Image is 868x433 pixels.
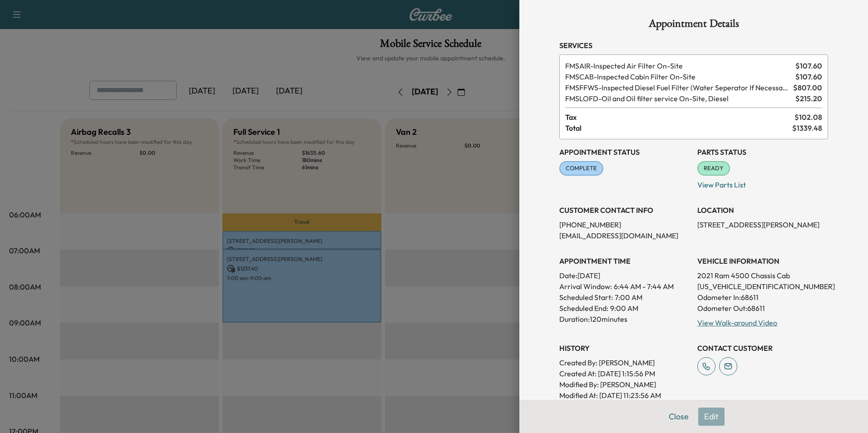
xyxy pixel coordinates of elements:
p: [PHONE_NUMBER] [559,219,690,230]
p: Scheduled Start: [559,292,613,303]
p: Odometer In: 68611 [697,292,828,303]
h3: Services [559,40,828,51]
p: 9:00 AM [610,303,638,314]
span: Inspected Air Filter On-Site [565,60,792,71]
p: Date: [DATE] [559,270,690,281]
p: [US_VEHICLE_IDENTIFICATION_NUMBER] [697,281,828,292]
span: COMPLETE [560,164,602,173]
button: Close [663,408,695,426]
span: Total [565,123,792,133]
h1: Appointment Details [559,18,828,33]
h3: History [559,343,690,354]
p: Scheduled End: [559,303,608,314]
span: $ 807.00 [793,82,822,93]
h3: APPOINTMENT TIME [559,256,690,266]
h3: Parts Status [697,147,828,157]
p: 7:00 AM [615,292,642,303]
span: $ 1339.48 [792,123,822,133]
p: 2021 Ram 4500 Chassis Cab [697,270,828,281]
p: Created At : [DATE] 1:15:56 PM [559,368,690,379]
h3: CONTACT CUSTOMER [697,343,828,354]
a: View Walk-around Video [697,318,777,327]
span: Inspected Diesel Fuel Filter (Water Seperator If Necessary) [565,82,789,93]
p: Arrival Window: [559,281,690,292]
p: [EMAIL_ADDRESS][DOMAIN_NAME] [559,230,690,241]
p: Modified At : [DATE] 11:23:56 AM [559,390,690,401]
h3: CUSTOMER CONTACT INFO [559,205,690,216]
span: READY [698,164,729,173]
span: Oil and Oil filter service On-Site, Diesel [565,93,792,104]
p: [STREET_ADDRESS][PERSON_NAME] [697,219,828,230]
span: 6:44 AM - 7:44 AM [614,281,674,292]
span: $ 107.60 [795,60,822,71]
span: $ 215.20 [795,93,822,104]
h3: VEHICLE INFORMATION [697,256,828,266]
span: Tax [565,112,794,123]
h3: LOCATION [697,205,828,216]
span: $ 107.60 [795,71,822,82]
h3: Appointment Status [559,147,690,157]
p: Duration: 120 minutes [559,314,690,325]
p: Created By : [PERSON_NAME] [559,357,690,368]
span: $ 102.08 [794,112,822,123]
p: View Parts List [697,176,828,190]
span: Inspected Cabin Filter On-Site [565,71,792,82]
p: Modified By : [PERSON_NAME] [559,379,690,390]
p: Odometer Out: 68611 [697,303,828,314]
